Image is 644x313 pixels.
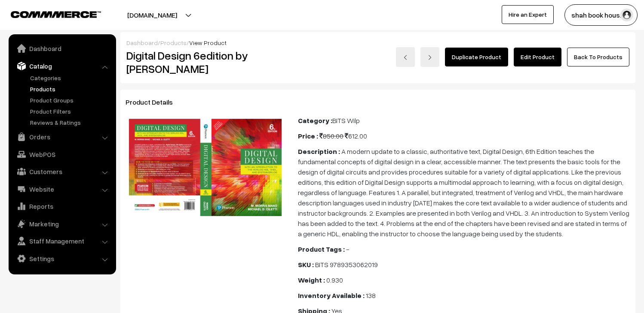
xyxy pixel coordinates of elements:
[28,84,113,93] a: Products
[366,291,376,300] span: 138
[298,260,314,269] b: SKU :
[319,132,343,140] span: 850.00
[564,4,638,26] button: shah book hous…
[567,48,629,66] a: Back To Products
[126,98,183,106] span: Product Details
[11,181,113,197] a: Website
[11,199,113,214] a: Reports
[97,4,207,26] button: [DOMAIN_NAME]
[502,5,554,24] a: Hire an Expert
[346,245,349,253] span: -
[11,9,86,19] a: COMMMERCE
[11,251,113,266] a: Settings
[298,245,345,253] b: Product Tags :
[126,38,629,47] div: / /
[298,147,340,156] b: Description :
[126,39,158,46] a: Dashboard
[11,11,101,18] img: COMMMERCE
[445,48,508,66] a: Duplicate Product
[11,147,113,162] a: WebPOS
[315,260,378,269] span: BITS 9789353062019
[298,116,332,125] b: Category :
[11,58,113,74] a: Catalog
[326,276,343,284] span: 0.930
[298,147,629,238] span: A modern update to a classic, authoritative text, Digital Design, 6th Edition teaches the fundame...
[427,55,432,60] img: right-arrow.png
[11,164,113,179] a: Customers
[129,119,283,216] img: 175387825374929789353062019.jpg
[11,216,113,232] a: Marketing
[189,39,227,46] span: View Product
[11,233,113,249] a: Staff Management
[11,129,113,144] a: Orders
[403,55,408,60] img: left-arrow.png
[160,39,187,46] a: Products
[28,96,113,105] a: Product Groups
[620,9,633,21] img: user
[126,49,285,75] h2: Digital Design 6edition by [PERSON_NAME]
[28,107,113,116] a: Product Filters
[28,118,113,127] a: Reviews & Ratings
[298,131,630,141] div: 612.00
[11,41,113,56] a: Dashboard
[298,291,365,300] b: Inventory Available :
[298,115,630,126] div: BITS Wilp
[28,73,113,82] a: Categories
[514,48,561,66] a: Edit Product
[298,132,318,140] b: Price :
[298,276,325,284] b: Weight :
